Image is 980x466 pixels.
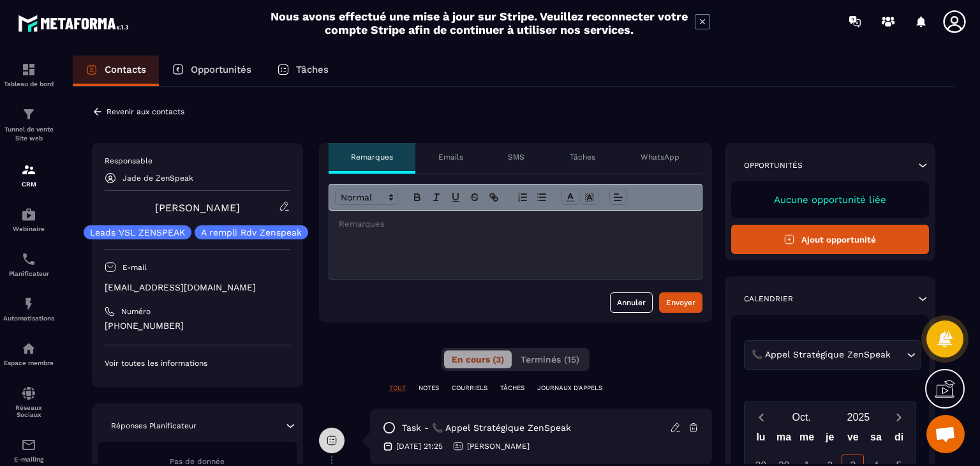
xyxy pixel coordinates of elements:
p: Espace membre [3,359,54,366]
button: Ajout opportunité [731,225,930,254]
p: JOURNAUX D'APPELS [537,384,602,393]
p: COURRIELS [452,384,487,393]
button: Annuler [610,292,653,313]
button: Envoyer [659,292,702,313]
button: Next month [887,409,910,426]
p: Tunnel de vente Site web [3,125,54,143]
p: Responsable [105,156,290,166]
p: Jade de ZenSpeak [122,174,193,183]
div: Ouvrir le chat [926,415,965,453]
a: schedulerschedulerPlanificateur [3,242,54,287]
a: automationsautomationsAutomatisations [3,287,54,331]
a: formationformationTableau de bord [3,52,54,97]
a: Opportunités [159,56,264,86]
p: Leads VSL ZENSPEAK [90,228,185,237]
div: sa [865,428,887,451]
p: Aucune opportunité liée [744,194,917,206]
a: formationformationCRM [3,153,54,197]
p: [PERSON_NAME] [467,441,530,451]
p: Remarques [351,152,393,162]
p: E-mail [122,262,147,273]
img: email [21,437,36,453]
p: Numéro [121,306,151,317]
p: TÂCHES [500,384,524,393]
div: lu [749,428,772,451]
div: di [887,428,910,451]
a: Contacts [73,56,159,86]
p: TOUT [389,384,406,393]
div: je [819,428,842,451]
p: [PHONE_NUMBER] [105,320,290,332]
p: Réponses Planificateur [111,421,197,431]
img: logo [18,11,133,35]
span: En cours (3) [452,354,504,365]
img: formation [21,162,36,177]
img: social-network [21,386,36,401]
p: Webinaire [3,225,54,232]
p: Calendrier [744,294,793,304]
img: automations [21,341,36,356]
input: Search for option [894,348,903,362]
p: Tâches [296,64,329,75]
p: Tâches [570,152,595,162]
p: Opportunités [744,160,803,170]
button: Open years overlay [830,406,887,428]
button: Terminés (15) [513,350,587,368]
p: task - 📞 Appel Stratégique ZenSpeak [402,422,571,434]
p: Opportunités [191,64,251,75]
p: Tableau de bord [3,80,54,87]
img: automations [21,207,36,222]
img: formation [21,107,36,122]
button: En cours (3) [444,350,512,368]
p: [DATE] 21:25 [396,441,443,451]
h2: Nous avons effectué une mise à jour sur Stripe. Veuillez reconnecter votre compte Stripe afin de ... [270,10,688,36]
button: Previous month [750,409,773,426]
img: scheduler [21,252,36,267]
a: formationformationTunnel de vente Site web [3,97,54,153]
span: Terminés (15) [521,354,579,365]
p: SMS [508,152,524,162]
p: Revenir aux contacts [107,107,184,116]
a: [PERSON_NAME] [155,202,240,214]
span: 📞 Appel Stratégique ZenSpeak [749,348,894,362]
p: CRM [3,181,54,188]
p: Voir toutes les informations [105,358,290,368]
p: Automatisations [3,315,54,322]
p: [EMAIL_ADDRESS][DOMAIN_NAME] [105,282,290,294]
div: Search for option [744,340,921,370]
div: ve [842,428,865,451]
a: automationsautomationsWebinaire [3,197,54,242]
div: Envoyer [666,296,695,309]
img: formation [21,62,36,77]
span: Pas de donnée [170,457,225,466]
p: Planificateur [3,270,54,277]
p: Réseaux Sociaux [3,404,54,418]
p: WhatsApp [641,152,679,162]
p: E-mailing [3,456,54,463]
p: Contacts [105,64,146,75]
a: Tâches [264,56,341,86]
div: me [796,428,819,451]
div: ma [773,428,796,451]
button: Open months overlay [773,406,830,428]
p: Emails [438,152,463,162]
p: NOTES [419,384,439,393]
img: automations [21,296,36,312]
a: automationsautomationsEspace membre [3,331,54,376]
a: social-networksocial-networkRéseaux Sociaux [3,376,54,428]
p: A rempli Rdv Zenspeak [201,228,302,237]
